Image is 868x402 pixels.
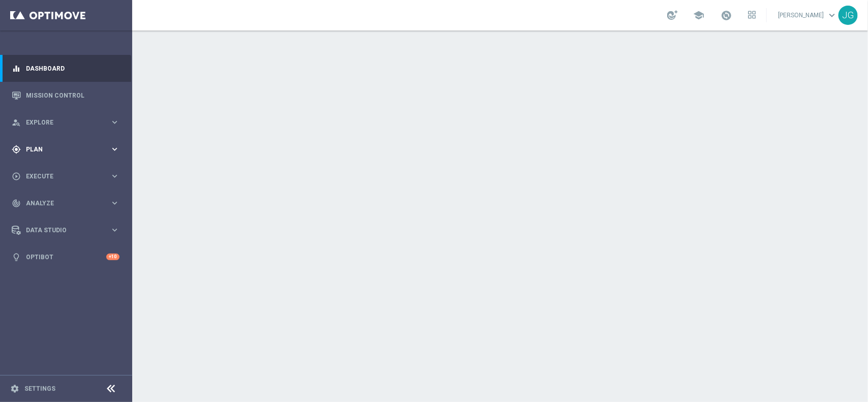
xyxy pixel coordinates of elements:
i: keyboard_arrow_right [110,117,119,127]
button: gps_fixed Plan keyboard_arrow_right [11,145,120,153]
span: school [693,10,704,21]
i: keyboard_arrow_right [110,225,119,235]
button: person_search Explore keyboard_arrow_right [11,118,120,127]
div: Execute [12,172,110,181]
a: Mission Control [26,82,119,109]
a: Dashboard [26,55,119,82]
div: Analyze [12,199,110,208]
button: equalizer Dashboard [11,65,120,73]
button: track_changes Analyze keyboard_arrow_right [11,199,120,207]
a: Settings [24,386,55,392]
button: play_circle_outline Execute keyboard_arrow_right [11,172,120,180]
span: keyboard_arrow_down [826,10,837,21]
i: equalizer [12,64,21,73]
i: keyboard_arrow_right [110,171,119,181]
i: lightbulb [12,253,21,262]
button: Mission Control [11,91,120,100]
span: Plan [26,146,110,152]
i: track_changes [12,199,21,208]
div: Explore [12,118,110,127]
a: Optibot [26,243,106,270]
div: Data Studio [12,226,110,235]
a: [PERSON_NAME]keyboard_arrow_down [777,8,839,23]
div: +10 [106,254,119,260]
div: Optibot [12,243,119,270]
i: person_search [12,118,21,127]
div: Plan [12,145,110,154]
span: Execute [26,173,110,179]
i: play_circle_outline [12,172,21,181]
i: settings [10,384,19,393]
div: JG [839,6,858,25]
span: Analyze [26,200,110,206]
span: Data Studio [26,227,110,233]
div: Mission Control [12,82,119,109]
i: gps_fixed [12,145,21,154]
i: keyboard_arrow_right [110,198,119,208]
button: lightbulb Optibot +10 [11,253,120,261]
i: keyboard_arrow_right [110,144,119,154]
span: Explore [26,119,110,126]
button: Data Studio keyboard_arrow_right [11,226,120,234]
div: Dashboard [12,55,119,82]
